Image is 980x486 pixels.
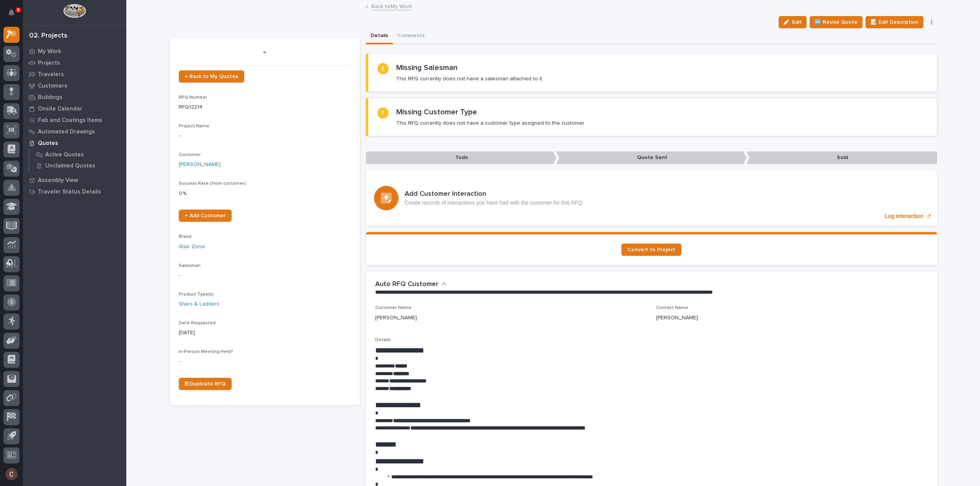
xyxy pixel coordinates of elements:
a: My Work [23,46,126,57]
span: Success Rate (from customer) [179,181,246,186]
span: Brand [179,234,191,239]
a: Assembly View [23,174,126,186]
span: ⎘ Duplicate RFQ [185,381,225,387]
h2: Missing Salesman [396,63,457,72]
p: 0 % [179,190,351,198]
a: Automated Drawings [23,126,126,137]
p: - [179,132,351,140]
p: Create records of interactions you have had with the customer for this RFQ [405,200,583,206]
p: Projects [38,60,60,67]
p: Active Quotes [45,151,84,158]
span: Details [375,338,391,342]
a: Projects [23,57,126,68]
span: Salesman [179,263,201,268]
p: RFQ12214 [179,103,351,111]
a: [PERSON_NAME] [179,161,220,169]
div: Notifications6 [10,9,20,21]
a: Quotes [23,137,126,149]
a: Onsite Calendar [23,103,126,114]
a: Active Quotes [29,149,126,160]
a: Fab and Coatings Items [23,114,126,126]
a: Buildings [23,91,126,103]
h2: Missing Customer Type [396,107,477,117]
p: Traveler Status Details [38,189,101,195]
p: Travelers [38,71,64,78]
span: 🆕 Revise Quote [815,18,857,27]
span: 📝 Edit Description [871,18,918,27]
button: 📝 Edit Description [866,16,923,28]
p: - [179,271,351,280]
span: ← Back to My Quotes [185,74,238,79]
h3: Add Customer Interaction [405,190,583,198]
a: Unclaimed Quotes [29,160,126,171]
button: Details [366,28,393,44]
a: Convert to Project [621,244,681,256]
p: Onsite Calendar [38,106,82,112]
a: ⎘ Duplicate RFQ [179,378,232,390]
h2: Auto RFQ Customer [375,280,438,289]
p: Customers [38,83,67,89]
button: users-avatar [3,466,20,482]
span: Project Name [179,124,209,128]
p: Fab and Coatings Items [38,117,102,124]
p: [PERSON_NAME] [375,314,417,322]
div: 02. Projects [29,32,67,40]
a: Customers [23,80,126,91]
p: My Work [38,48,61,55]
img: Workspace Logo [63,4,86,18]
span: Edit [792,19,802,26]
p: - [179,358,351,366]
p: Log Interaction [885,213,923,219]
button: Edit [779,16,807,28]
p: Todo [366,151,556,164]
p: Quotes [38,140,58,147]
p: Sold [746,151,937,164]
span: Convert to Project [627,247,675,252]
p: Buildings [38,94,62,101]
span: Product Type(s) [179,292,214,297]
span: RFQ Number [179,95,207,100]
a: Log Interaction [366,170,937,226]
a: Stairs & Ladders [179,300,219,308]
span: In-Person Meeting Held? [179,349,233,354]
p: Quote Sent [556,151,746,164]
span: + Add Customer [185,213,225,218]
p: 6 [17,7,20,13]
p: This RFQ currently does not have a salesman attached to it. [396,75,543,82]
p: Unclaimed Quotes [45,163,95,169]
button: 🆕 Revise Quote [810,16,862,28]
button: Notifications [3,5,20,21]
span: Date Requested [179,321,216,325]
button: Auto RFQ Customer [375,280,447,289]
button: Comments [393,28,429,44]
p: Assembly View [38,177,78,184]
span: Customer Name [375,306,412,310]
a: Back toMy Work [371,2,412,10]
p: [DATE] [179,329,351,337]
p: This RFQ currently does not have a customer type assigned to the customer [396,120,585,127]
p: [PERSON_NAME] [656,314,698,322]
span: Customer [179,153,201,157]
a: Travelers [23,68,126,80]
a: Stair Zone [179,243,205,251]
p: Automated Drawings [38,128,95,135]
a: + Add Customer [179,210,232,222]
a: Traveler Status Details [23,186,126,197]
span: Contact Name [656,306,688,310]
a: ← Back to My Quotes [179,70,244,83]
p: - [179,47,351,58]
